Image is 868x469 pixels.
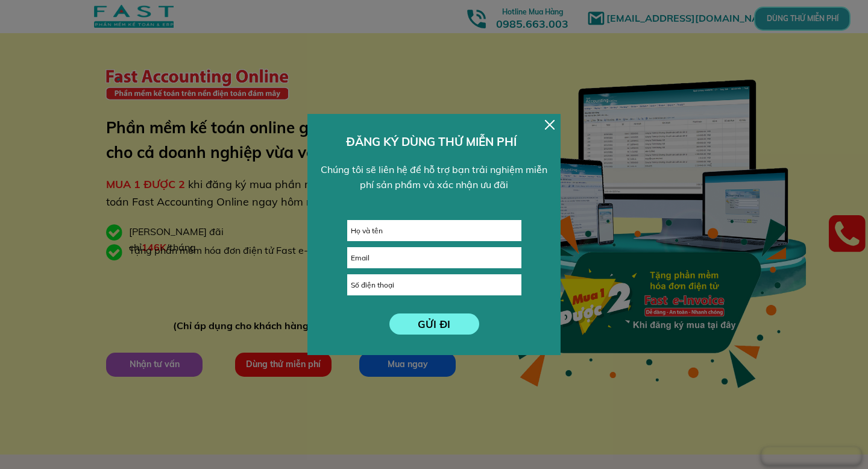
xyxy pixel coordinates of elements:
[346,133,523,151] h3: ĐĂNG KÝ DÙNG THỬ MIỄN PHÍ
[348,275,521,295] input: Số điện thoại
[315,162,553,193] div: Chúng tôi sẽ liên hệ để hỗ trợ bạn trải nghiệm miễn phí sản phẩm và xác nhận ưu đãi
[348,248,521,268] input: Email
[348,221,521,241] input: Họ và tên
[389,313,479,335] p: GỬI ĐI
